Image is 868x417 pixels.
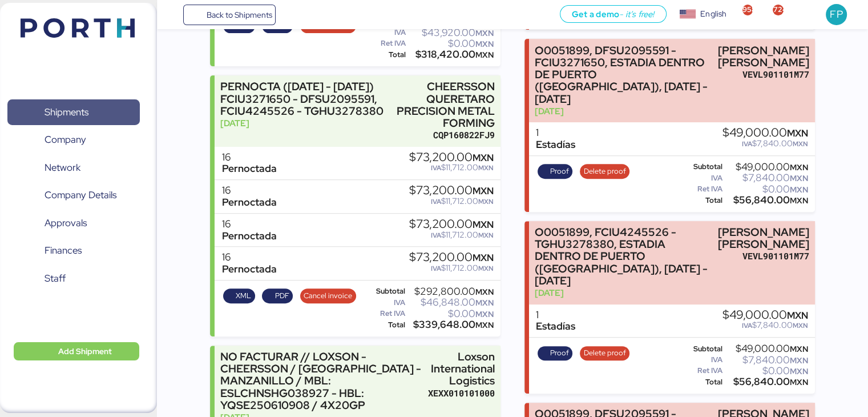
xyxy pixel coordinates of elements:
span: MXN [475,39,494,49]
a: Approvals [7,210,140,236]
div: 16 [221,185,276,197]
div: [PERSON_NAME] [PERSON_NAME] [718,226,809,250]
span: MXN [473,185,494,197]
span: Delete proof [584,165,626,178]
div: [DATE] [220,117,387,129]
span: Company [45,131,86,148]
div: $7,840.00 [725,174,808,182]
div: Total [370,321,405,329]
span: MXN [475,28,494,38]
div: PERNOCTA ([DATE] - [DATE]) FCIU3271650 - DFSU2095591, FCIU4245526 - TGHU3278380 [220,81,387,117]
span: FP [830,7,842,22]
span: MXN [475,309,494,319]
span: MXN [475,298,494,308]
div: $0.00 [407,310,494,318]
button: Proof [538,346,573,361]
button: Cancel invoice [300,288,356,303]
div: Ret IVA [370,39,406,47]
div: $49,000.00 [725,163,808,171]
div: NO FACTURAR // LOXSON - CHEERSSON / [GEOGRAPHIC_DATA] - MANZANILLO / MBL: ESLCHNSHG038927 - HBL: ... [220,351,423,411]
div: $11,712.00 [409,264,494,272]
span: Delete proof [584,347,626,359]
a: Network [7,155,140,181]
div: [PERSON_NAME] [PERSON_NAME] [718,45,809,69]
span: MXN [790,173,808,183]
div: $7,840.00 [725,356,808,364]
div: $339,648.00 [407,320,494,329]
div: Total [685,197,722,205]
div: $0.00 [725,367,808,375]
span: MXN [478,163,494,173]
span: MXN [478,264,494,273]
div: IVA [685,356,722,364]
div: Total [685,378,722,386]
a: Company Details [7,182,140,209]
div: 16 [221,218,276,230]
div: Loxson International Logistics [428,351,495,387]
div: English [700,8,726,20]
span: MXN [478,197,494,206]
span: MXN [473,251,494,264]
div: [DATE] [535,105,713,117]
div: Pernoctada [221,263,276,275]
span: Add Shipment [58,344,112,358]
div: $46,848.00 [407,298,494,307]
div: Subtotal [685,163,722,171]
span: Proof [550,347,569,359]
div: $56,840.00 [725,196,808,205]
span: MXN [790,185,808,195]
a: Shipments [7,99,140,126]
a: Company [7,127,140,153]
div: Subtotal [370,287,405,295]
div: $56,840.00 [725,378,808,386]
div: $49,000.00 [722,309,808,322]
div: Pernoctada [221,197,276,209]
span: IVA [431,163,441,173]
span: Approvals [45,215,87,231]
div: Estadías [536,139,575,151]
span: MXN [475,320,494,330]
div: 16 [221,251,276,263]
div: $0.00 [725,185,808,194]
span: IVA [431,197,441,206]
span: MXN [475,50,494,60]
button: Proof [538,164,573,179]
span: Company Details [45,187,116,203]
span: MXN [787,127,808,139]
button: Menu [164,5,183,25]
span: MXN [790,377,808,387]
span: Network [45,159,80,176]
span: MXN [473,218,494,231]
div: $49,000.00 [725,344,808,353]
div: $11,712.00 [409,163,494,172]
div: $73,200.00 [409,251,494,264]
div: CQP160822FJ9 [393,129,495,141]
div: Total [370,51,406,59]
button: Add Shipment [14,342,139,360]
span: MXN [787,309,808,322]
div: XEXX010101000 [428,387,495,399]
span: MXN [793,139,808,149]
div: Estadías [536,320,575,332]
div: Pernoctada [221,163,276,175]
span: PDF [275,290,289,302]
div: [DATE] [535,287,713,299]
div: VEVL901101M77 [718,250,809,262]
div: $73,200.00 [409,151,494,164]
div: $49,000.00 [722,127,808,139]
span: Cancel invoice [304,290,352,302]
div: $73,200.00 [409,218,494,231]
div: $11,712.00 [409,197,494,206]
span: IVA [742,321,752,330]
button: Delete proof [580,346,629,361]
span: Proof [550,165,569,178]
span: MXN [473,151,494,164]
span: IVA [431,264,441,273]
div: $11,712.00 [409,231,494,239]
div: $43,920.00 [408,29,494,37]
a: Finances [7,238,140,264]
span: Shipments [45,104,88,121]
div: O0051899, DFSU2095591 - FCIU3271650, ESTADIA DENTRO DE PUERTO ([GEOGRAPHIC_DATA]), [DATE] - [DATE] [535,45,713,105]
div: IVA [370,29,406,37]
div: $318,420.00 [408,50,494,59]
